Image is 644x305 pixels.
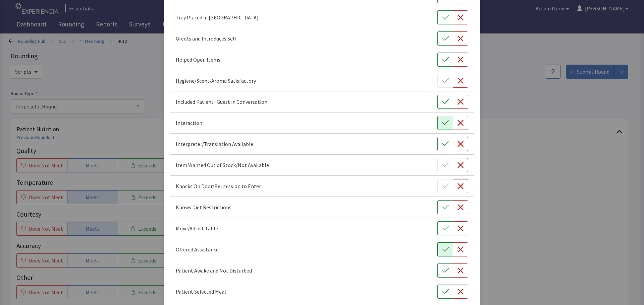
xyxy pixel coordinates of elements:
[176,266,252,275] p: Patient Awake and Not Disturbed
[176,77,256,85] p: Hygiene/Scent/Aroma Satisfactory
[176,34,236,43] p: Greets and Introduces Self
[176,288,226,296] p: Patient Selected Meal
[176,119,202,127] p: Interaction
[176,56,220,64] p: Helped Open Items
[176,203,231,211] p: Knows Diet Restrictions
[176,161,269,169] p: Item Wanted Out of Stock/Not Available
[176,245,219,253] p: Offered Assistance
[176,182,261,190] p: Knocks On Door/Permission to Enter
[176,224,218,232] p: Move/Adjust Table
[176,13,259,21] p: Tray Placed in [GEOGRAPHIC_DATA]
[176,140,253,148] p: Interpreter/Translation Available
[176,98,267,106] p: Included Patient+Guest in Conversation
